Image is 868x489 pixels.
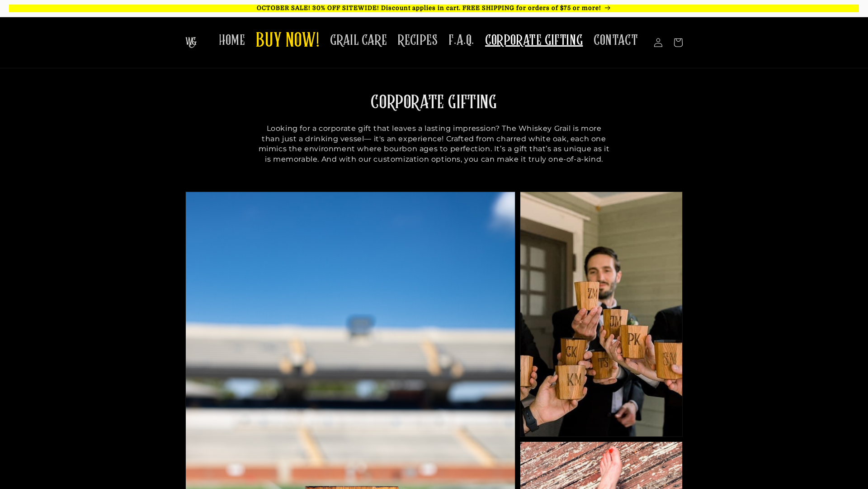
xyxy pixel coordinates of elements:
img: The Whiskey Grail [185,37,197,48]
a: RECIPES [392,26,443,55]
a: GRAIL CARE [325,26,392,55]
a: F.A.Q. [443,26,480,55]
a: HOME [213,26,250,55]
span: CORPORATE GIFTING [485,32,583,49]
span: GRAIL CARE [330,32,387,49]
span: CONTACT [594,32,638,49]
a: BUY NOW! [250,24,325,59]
span: RECIPES [398,32,438,49]
a: CONTACT [588,26,643,55]
span: F.A.Q. [448,32,474,49]
p: Looking for a corporate gift that leaves a lasting impression? The Whiskey Grail is more than jus... [258,124,610,164]
a: CORPORATE GIFTING [480,26,588,55]
span: HOME [219,32,245,49]
p: OCTOBER SALE! 30% OFF SITEWIDE! Discount applies in cart. FREE SHIPPING for orders of $75 or more! [9,5,859,12]
h2: CORPORATE GIFTING [258,91,610,115]
span: BUY NOW! [256,29,319,54]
